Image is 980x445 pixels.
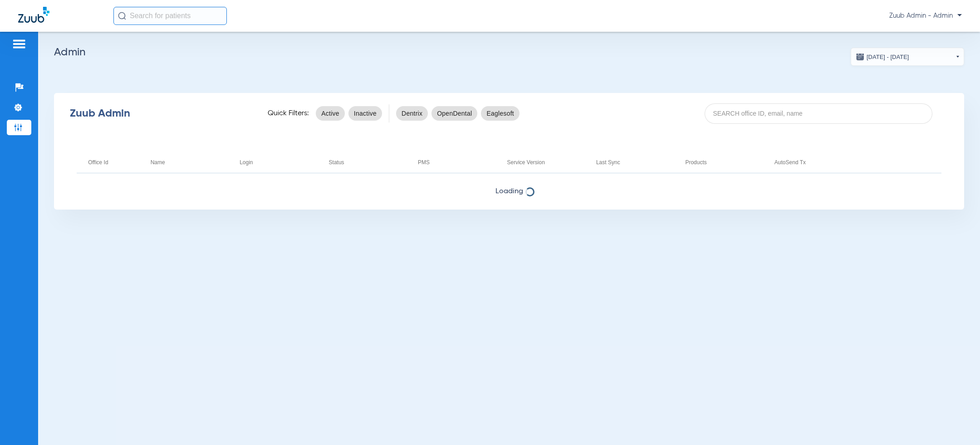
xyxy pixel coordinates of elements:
div: Name [151,157,165,167]
div: PMS [418,157,430,167]
span: OpenDental [437,109,472,118]
div: Office Id [88,157,108,167]
div: Last Sync [596,157,620,167]
div: Service Version [507,157,544,167]
div: Products [685,157,763,167]
span: Active [321,109,339,118]
span: Inactive [354,109,377,118]
div: AutoSend Tx [774,157,852,167]
span: Loading [54,187,964,196]
div: Name [151,157,228,167]
img: Zuub Logo [18,7,49,23]
img: hamburger-icon [12,39,26,49]
div: Products [685,157,706,167]
div: Status [329,157,344,167]
img: date.svg [856,52,865,61]
span: Eaglesoft [486,109,514,118]
div: Service Version [507,157,584,167]
div: Last Sync [596,157,674,167]
div: Login [240,157,253,167]
mat-chip-listbox: status-filters [316,104,382,122]
img: Search Icon [118,12,126,20]
mat-chip-listbox: pms-filters [396,104,519,122]
span: Zuub Admin - Admin [889,11,962,20]
div: Status [329,157,407,167]
h2: Admin [54,48,964,57]
span: Dentrix [402,109,422,118]
div: PMS [418,157,495,167]
div: Office Id [88,157,139,167]
input: SEARCH office ID, email, name [705,103,932,124]
div: AutoSend Tx [774,157,806,167]
button: [DATE] - [DATE] [851,48,964,66]
div: Zuub Admin [70,109,252,118]
input: Search for patients [113,7,227,25]
span: Quick Filters: [268,109,309,118]
div: Login [240,157,317,167]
